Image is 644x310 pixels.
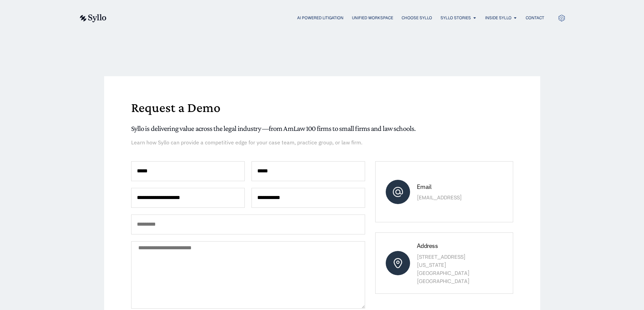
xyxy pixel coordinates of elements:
h1: Request a Demo [131,101,513,114]
a: Unified Workspace [352,15,393,21]
a: Inside Syllo [485,15,511,21]
p: Learn how Syllo can provide a competitive edge for your case team, practice group, or law firm. [131,138,513,146]
img: syllo [79,14,106,22]
span: Address [417,242,438,250]
p: [EMAIL_ADDRESS] [417,194,492,202]
a: Contact [526,15,544,21]
nav: Menu [120,15,544,21]
p: [STREET_ADDRESS] [US_STATE][GEOGRAPHIC_DATA] [GEOGRAPHIC_DATA] [417,253,492,285]
span: Email [417,183,431,191]
a: Choose Syllo [402,15,432,21]
div: Menu Toggle [120,15,544,21]
a: Syllo Stories [440,15,471,21]
a: AI Powered Litigation [297,15,343,21]
h5: Syllo is delivering value across the legal industry —from AmLaw 100 firms to small firms and law ... [131,124,513,133]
